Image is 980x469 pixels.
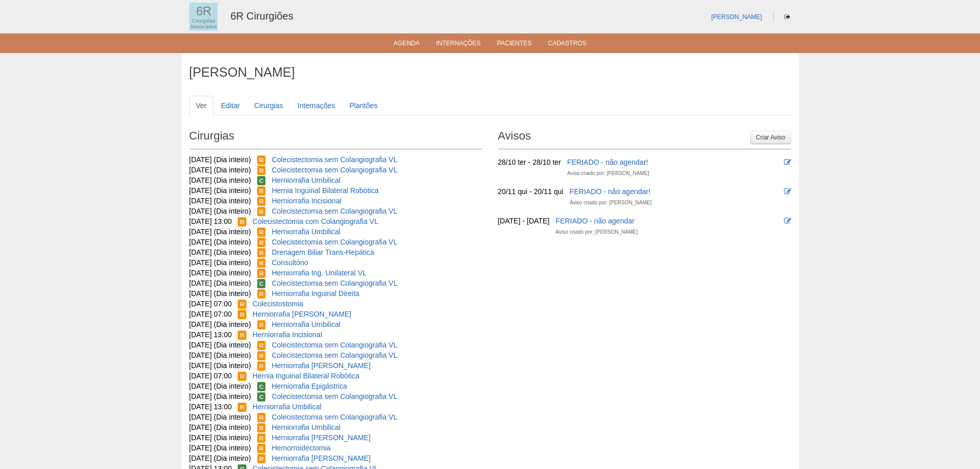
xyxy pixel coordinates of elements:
a: Herniorrafia [PERSON_NAME] [253,310,351,318]
span: [DATE] (Dia inteiro) [189,351,251,359]
span: [DATE] (Dia inteiro) [189,289,251,298]
span: Confirmada [257,382,266,391]
span: [DATE] 13:00 [189,331,232,339]
a: Colecistectomia sem Colangiografia VL [272,413,397,421]
span: Reservada [257,258,266,268]
a: Herniorrafia Incisional [253,331,322,339]
span: [DATE] (Dia inteiro) [189,258,251,267]
span: Confirmada [257,392,266,402]
span: [DATE] (Dia inteiro) [189,207,251,215]
a: FERIADO - não agendar! [567,158,648,166]
span: [DATE] 13:00 [189,217,232,225]
span: Reservada [257,228,266,237]
a: Colecistectomia sem Colangiografia VL [272,279,397,287]
span: Reservada [257,444,266,453]
span: Reservada [238,300,246,309]
a: Consultório [272,258,308,267]
span: [DATE] (Dia inteiro) [189,423,251,431]
span: [DATE] (Dia inteiro) [189,186,251,195]
span: [DATE] (Dia inteiro) [189,166,251,174]
span: Confirmada [257,279,266,288]
a: [PERSON_NAME] [711,13,762,21]
span: Reservada [257,207,266,216]
span: Reservada [257,320,266,329]
span: [DATE] (Dia inteiro) [189,228,251,236]
div: 20/11 qui - 20/11 qui [498,186,564,197]
span: Reservada [238,372,246,381]
a: Hernia Inguinal Bilateral Robótica [272,186,379,195]
a: Internações [436,40,481,50]
h2: Cirurgias [189,126,483,149]
a: Colecistostomia [253,300,304,308]
span: Reservada [257,197,266,206]
span: Reservada [257,341,266,350]
a: 6R Cirurgiões [230,10,293,22]
div: Aviso criado por: [PERSON_NAME] [556,227,637,237]
a: Herniorrafia [PERSON_NAME] [272,361,370,370]
a: Herniorrafia Umbilical [272,320,341,328]
a: Colecistectomia sem Colangiografia VL [272,392,397,401]
span: [DATE] (Dia inteiro) [189,176,251,184]
span: Reservada [238,310,246,319]
a: Herniorrafia Incisional [272,197,341,205]
a: Herniorrafia [PERSON_NAME] [272,454,370,462]
a: Herniorrafia Umbilical [253,403,322,411]
div: 28/10 ter - 28/10 ter [498,157,561,167]
div: [DATE] - [DATE] [498,216,550,226]
span: [DATE] (Dia inteiro) [189,361,251,370]
span: [DATE] (Dia inteiro) [189,413,251,421]
div: Aviso criado por: [PERSON_NAME] [569,198,651,208]
span: [DATE] (Dia inteiro) [189,444,251,452]
span: [DATE] (Dia inteiro) [189,392,251,401]
a: Cirurgias [247,96,290,115]
a: Pacientes [497,40,531,50]
span: Reservada [257,289,266,299]
a: Herniorrafia Umbilical [272,176,341,184]
span: Reservada [257,433,266,443]
span: [DATE] 13:00 [189,403,232,411]
a: Internações [291,96,342,115]
span: [DATE] (Dia inteiro) [189,382,251,390]
i: Editar [784,188,791,195]
h2: Avisos [498,126,791,149]
span: Confirmada [257,176,266,185]
a: FERIADO - não agendar! [569,187,650,196]
span: [DATE] (Dia inteiro) [189,197,251,205]
span: Reservada [257,361,266,371]
span: [DATE] (Dia inteiro) [189,454,251,462]
span: [DATE] (Dia inteiro) [189,279,251,287]
span: Reservada [257,248,266,257]
span: [DATE] 07:00 [189,372,232,380]
a: Hemorroidectomia [272,444,330,452]
span: [DATE] (Dia inteiro) [189,269,251,277]
span: [DATE] (Dia inteiro) [189,320,251,328]
a: FERIADO - não agendar [556,217,634,225]
span: Reservada [257,166,266,175]
a: Colecistectomia sem Colangiografia VL [272,155,397,164]
i: Editar [784,159,791,166]
a: Agenda [394,40,420,50]
i: Editar [784,217,791,224]
a: Herniorrafia Inguinal Direita [272,289,359,298]
a: Hernia Inguinal Bilateral Robótica [253,372,360,380]
span: Reservada [257,238,266,247]
a: Herniorrafia Ing. Unilateral VL [272,269,366,277]
span: [DATE] (Dia inteiro) [189,155,251,164]
a: Herniorrafia Umbilical [272,423,341,431]
a: Colecistectomia sem Colangiografia VL [272,341,397,349]
span: Reservada [238,217,246,227]
i: Sair [785,14,790,20]
span: Reservada [257,454,266,463]
a: Colecistectomia sem Colangiografia VL [272,207,397,215]
a: Plantões [343,96,384,115]
span: [DATE] 07:00 [189,300,232,308]
a: Colecistectomia sem Colangiografia VL [272,238,397,246]
span: Reservada [257,269,266,278]
a: Drenagem Biliar Trans-Hepática [272,248,374,256]
span: Reservada [257,351,266,360]
a: Colecistectomia sem Colangiografia VL [272,166,397,174]
a: Criar Aviso [750,131,791,144]
a: Editar [215,96,247,115]
span: Reservada [257,423,266,432]
h1: [PERSON_NAME] [189,66,791,79]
